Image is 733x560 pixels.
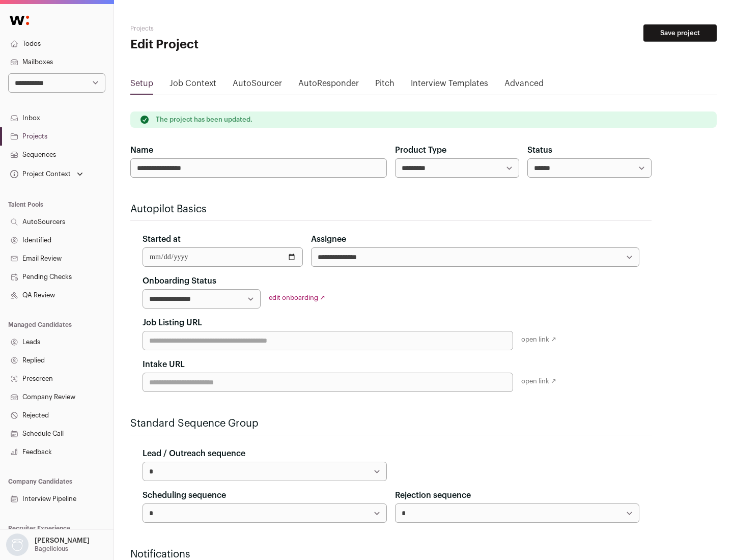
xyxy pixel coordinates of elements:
h2: Standard Sequence Group [130,416,652,431]
button: Open dropdown [4,534,92,556]
label: Product Type [395,144,446,156]
p: Bagelicious [35,545,68,553]
label: Intake URL [143,358,185,371]
label: Started at [143,233,181,245]
a: AutoResponder [298,77,359,94]
label: Onboarding Status [143,275,216,287]
h2: Autopilot Basics [130,202,652,216]
a: Pitch [375,77,394,94]
label: Scheduling sequence [143,489,226,501]
label: Job Listing URL [143,317,202,329]
label: Status [527,144,552,156]
label: Rejection sequence [395,489,471,501]
label: Name [130,144,153,156]
h2: Projects [130,24,326,33]
a: Interview Templates [411,77,488,94]
div: Project Context [8,170,71,178]
label: Assignee [311,233,346,245]
img: Wellfound [4,10,35,31]
a: Setup [130,77,153,94]
p: The project has been updated. [156,116,252,124]
h1: Edit Project [130,37,326,53]
a: edit onboarding ↗ [269,294,325,301]
button: Save project [643,24,717,42]
img: nopic.png [6,534,29,556]
button: Open dropdown [8,167,85,181]
a: Job Context [170,77,216,94]
a: Advanced [504,77,544,94]
label: Lead / Outreach sequence [143,447,245,460]
a: AutoSourcer [233,77,282,94]
p: [PERSON_NAME] [35,537,90,545]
